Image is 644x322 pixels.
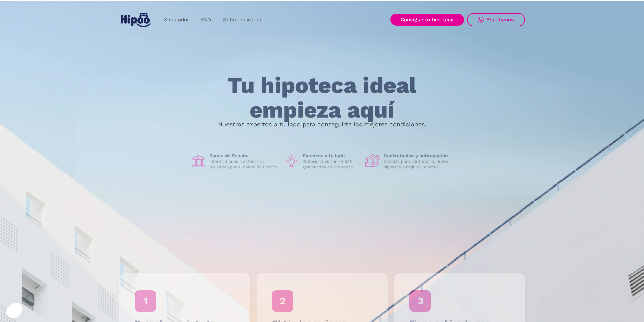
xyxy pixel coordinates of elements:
p: Intermediarios hipotecarios regulados por el Banco de España [209,159,279,170]
a: Sobre nosotros [217,13,267,26]
h1: Expertos a tu lado [303,153,360,159]
h1: Contratación y subrogación [384,153,453,159]
div: Escríbenos [486,17,514,23]
h1: Banco de España [209,153,279,159]
a: home [119,10,152,30]
a: FAQ [195,13,217,26]
a: Escríbenos [467,13,525,26]
h1: Tu hipoteca ideal empieza aquí [194,73,450,122]
a: Consigue tu hipoteca [390,14,464,26]
a: Simulador [158,13,195,26]
p: Soporte para contratar tu nueva hipoteca o mejorar la actual [384,159,453,170]
p: Profesionales con +40M€ gestionados en hipotecas [303,159,360,170]
p: Nuestros expertos a tu lado para conseguirte las mejores condiciones. [218,122,426,127]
